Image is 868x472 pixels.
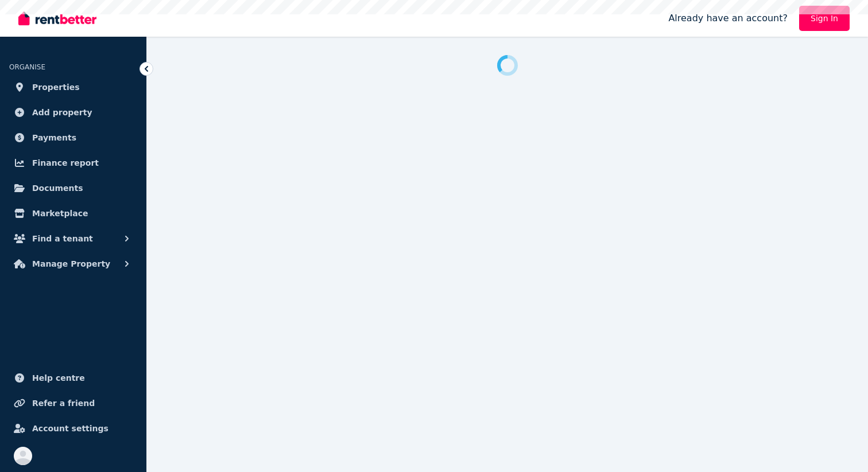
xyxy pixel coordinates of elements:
span: Account settings [32,422,108,435]
span: Documents [32,181,83,195]
span: Marketplace [32,206,88,220]
span: Already have an account? [668,11,788,25]
a: Help centre [9,366,137,389]
a: Account settings [9,417,137,440]
span: Refer a friend [32,396,95,410]
span: Find a tenant [32,232,93,245]
span: Properties [32,80,80,94]
span: Manage Property [32,257,110,271]
a: Add property [9,101,137,124]
span: Help centre [32,371,85,385]
span: Finance report [32,156,99,170]
a: Finance report [9,151,137,174]
a: Properties [9,76,137,99]
a: Refer a friend [9,392,137,415]
a: Documents [9,177,137,200]
button: Find a tenant [9,227,137,250]
span: ORGANISE [9,63,45,71]
span: Payments [32,131,76,145]
a: Marketplace [9,202,137,225]
a: Payments [9,126,137,149]
a: Sign In [799,6,850,31]
button: Manage Property [9,252,137,275]
img: RentBetter [18,10,96,27]
span: Add property [32,106,92,119]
